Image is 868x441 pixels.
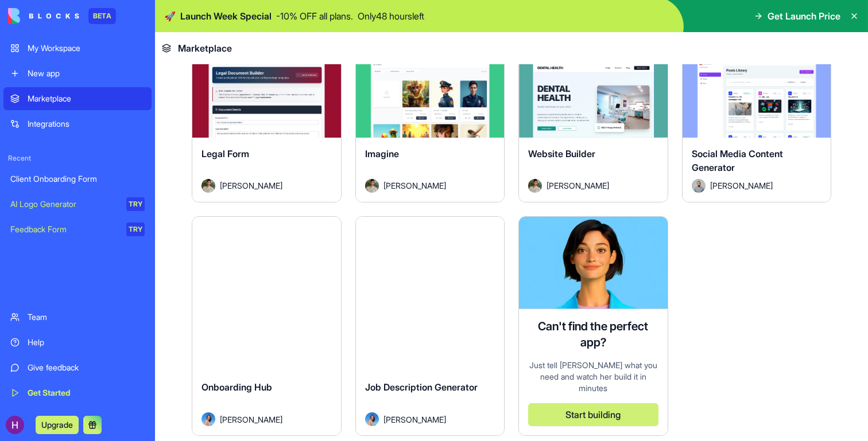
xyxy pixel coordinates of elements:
[201,412,215,426] img: Avatar
[192,44,342,202] a: Legal FormAvatar[PERSON_NAME]
[519,217,668,309] img: Ella AI assistant
[6,416,24,434] img: ACg8ocKzPzImrkkWXBHegFj_Rtd7m3m5YLeGrrhjpOwjCwREYEHS-w=s96-c
[768,9,840,23] span: Get Launch Price
[201,381,272,393] span: Onboarding Hub
[126,197,145,211] div: TRY
[36,419,79,430] a: Upgrade
[8,8,79,24] img: logo
[3,306,152,329] a: Team
[358,9,424,23] p: Only 48 hours left
[3,62,152,85] a: New app
[276,9,353,23] p: - 10 % OFF all plans.
[528,179,542,193] img: Avatar
[365,381,478,393] span: Job Description Generator
[518,44,668,202] a: Website BuilderAvatar[PERSON_NAME]
[28,311,145,323] div: Team
[3,87,152,110] a: Marketplace
[3,218,152,241] a: Feedback FormTRY
[164,9,176,23] span: 🚀
[692,148,783,173] span: Social Media Content Generator
[201,148,249,159] span: Legal Form
[518,216,668,436] a: Ella AI assistantCan't find the perfect app?Just tell [PERSON_NAME] what you need and watch her b...
[28,42,145,54] div: My Workspace
[201,179,215,193] img: Avatar
[10,224,118,235] div: Feedback Form
[3,37,152,60] a: My Workspace
[3,381,152,404] a: Get Started
[88,8,116,24] div: BETA
[10,173,145,185] div: Client Onboarding Form
[36,416,79,434] button: Upgrade
[383,179,446,192] span: [PERSON_NAME]
[710,179,773,192] span: [PERSON_NAME]
[528,360,658,394] div: Just tell [PERSON_NAME] what you need and watch her build it in minutes
[365,412,379,426] img: Avatar
[126,223,145,236] div: TRY
[528,403,658,426] button: Start building
[383,413,446,426] span: [PERSON_NAME]
[10,198,118,210] div: AI Logo Generator
[365,179,379,193] img: Avatar
[178,41,232,55] span: Marketplace
[547,179,609,192] span: [PERSON_NAME]
[220,413,282,426] span: [PERSON_NAME]
[180,9,272,23] span: Launch Week Special
[528,148,595,159] span: Website Builder
[28,387,145,399] div: Get Started
[28,68,145,79] div: New app
[3,154,152,163] span: Recent
[192,216,342,436] a: Onboarding HubAvatar[PERSON_NAME]
[528,318,658,350] h4: Can't find the perfect app?
[28,118,145,130] div: Integrations
[28,362,145,373] div: Give feedback
[3,167,152,190] a: Client Onboarding Form
[28,93,145,104] div: Marketplace
[692,179,706,193] img: Avatar
[3,331,152,354] a: Help
[3,356,152,379] a: Give feedback
[220,179,282,192] span: [PERSON_NAME]
[28,337,145,348] div: Help
[355,44,505,202] a: ImagineAvatar[PERSON_NAME]
[355,216,505,436] a: Job Description GeneratorAvatar[PERSON_NAME]
[8,8,116,24] a: BETA
[682,44,832,202] a: Social Media Content GeneratorAvatar[PERSON_NAME]
[3,112,152,135] a: Integrations
[3,193,152,216] a: AI Logo GeneratorTRY
[365,148,399,159] span: Imagine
